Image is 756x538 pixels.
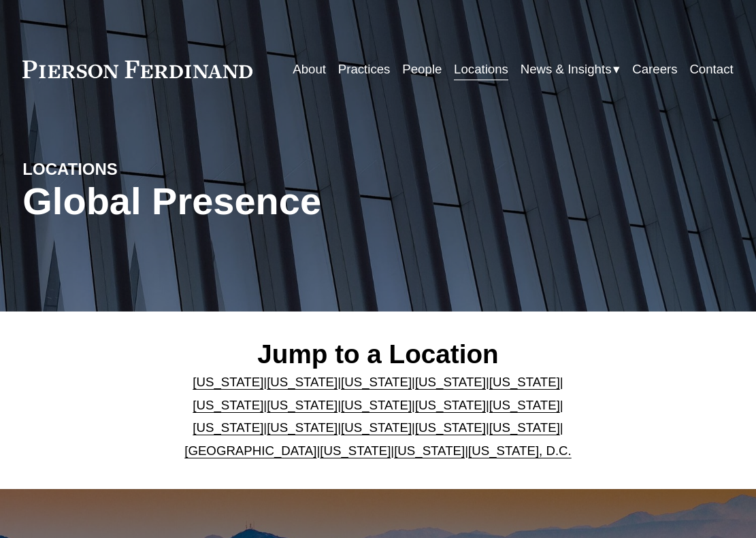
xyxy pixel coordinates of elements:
a: [US_STATE] [394,443,465,458]
a: Contact [689,56,733,82]
a: About [293,56,326,82]
a: [US_STATE] [193,375,263,389]
a: [US_STATE] [320,443,391,458]
a: [US_STATE] [267,375,338,389]
a: [US_STATE] [415,420,486,435]
a: [US_STATE] [415,375,486,389]
h2: Jump to a Location [171,339,585,371]
a: Practices [338,56,391,82]
a: [US_STATE] [489,420,560,435]
a: People [402,56,442,82]
a: Locations [454,56,508,82]
a: [US_STATE] [489,398,560,412]
a: [US_STATE] [267,420,338,435]
a: [US_STATE] [341,420,412,435]
a: Careers [632,56,677,82]
a: [GEOGRAPHIC_DATA] [184,443,316,458]
a: [US_STATE] [341,398,412,412]
a: [US_STATE] [489,375,560,389]
p: | | | | | | | | | | | | | | | | | | [171,371,585,462]
a: [US_STATE] [267,398,338,412]
a: [US_STATE], D.C. [468,443,572,458]
h4: LOCATIONS [22,159,200,180]
a: [US_STATE] [193,420,263,435]
span: News & Insights [521,58,612,81]
a: [US_STATE] [415,398,486,412]
a: [US_STATE] [193,398,263,412]
a: folder dropdown [521,56,621,82]
h1: Global Presence [22,180,496,223]
a: [US_STATE] [341,375,412,389]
